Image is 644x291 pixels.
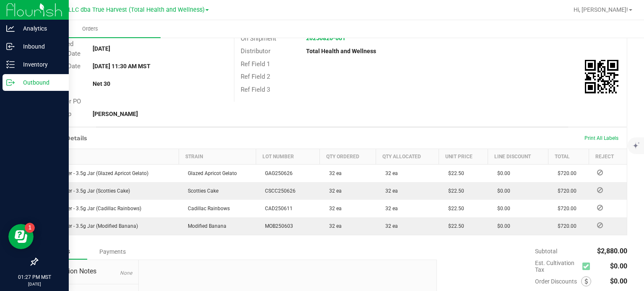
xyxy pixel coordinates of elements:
inline-svg: Inventory [6,60,15,69]
span: On Shipment [241,35,276,42]
th: Qty Allocated [376,149,439,164]
p: Inbound [15,41,65,52]
span: $0.00 [493,223,510,229]
strong: Net 30 [93,80,110,87]
span: $720.00 [553,206,576,211]
span: Orders [71,25,109,33]
strong: [DATE] 11:30 AM MST [93,63,151,70]
span: $0.00 [493,170,510,176]
span: SG - Flower - 3.5g Jar (Cadillac Rainbows) [43,206,141,211]
span: SG - Flower - 3.5g Jar (Glazed Apricot Gelato) [43,170,148,176]
p: [DATE] [4,281,65,287]
th: Item [38,149,179,164]
iframe: Resource center [8,224,34,249]
span: Ref Field 1 [241,60,270,68]
span: Cadillac Rainbows [184,206,230,211]
inline-svg: Inbound [6,42,15,51]
span: 32 ea [325,170,342,176]
div: Payments [87,244,138,259]
span: $22.50 [444,206,464,211]
iframe: Resource center unread badge [25,223,35,233]
span: 32 ea [325,206,342,211]
span: $0.00 [493,206,510,211]
span: CAD250611 [261,206,293,211]
span: 32 ea [381,170,398,176]
qrcode: 00002303 [585,60,618,93]
span: MOB250603 [261,223,293,229]
span: $22.50 [444,170,464,176]
th: Strain [179,149,256,164]
inline-svg: Outbound [6,78,15,87]
span: $0.00 [610,277,627,285]
span: Reject Inventory [594,223,606,228]
th: Reject [589,149,627,164]
span: $0.00 [610,262,627,270]
span: $0.00 [493,188,510,194]
span: Order Discounts [535,278,581,285]
span: CSCC250626 [261,188,296,194]
span: DXR FINANCE 4 LLC dba True Harvest (Total Health and Wellness) [24,6,205,13]
span: Print All Labels [584,135,618,141]
span: Scotties Cake [184,188,218,194]
span: 32 ea [381,223,398,229]
th: Qty Ordered [320,149,376,164]
span: Glazed Apricot Gelato [184,170,237,176]
span: $720.00 [553,188,576,194]
span: Calculate cultivation tax [582,260,594,272]
span: Distributor [241,47,270,55]
span: Reject Inventory [594,188,606,193]
span: Reject Inventory [594,170,606,175]
span: Modified Banana [184,223,226,229]
span: None [120,270,132,276]
span: $720.00 [553,223,576,229]
p: 01:27 PM MST [4,273,65,281]
span: $720.00 [553,170,576,176]
span: 32 ea [381,188,398,194]
p: Outbound [15,77,65,88]
span: Destination Notes [44,266,132,276]
a: 20250820-001 [306,35,345,41]
span: Est. Cultivation Tax [535,260,579,273]
span: Subtotal [535,248,557,255]
th: Line Discount [488,149,548,164]
th: Lot Number [256,149,319,164]
span: 32 ea [381,206,398,211]
span: 32 ea [325,188,342,194]
th: Unit Price [439,149,488,164]
span: $2,880.00 [597,247,627,255]
span: Ref Field 3 [241,86,270,93]
a: Orders [20,20,161,38]
span: SG - Flower - 3.5g Jar (Modified Banana) [43,223,138,229]
p: Inventory [15,59,65,70]
span: Reject Inventory [594,205,606,210]
strong: [DATE] [93,45,110,52]
span: GAG250626 [261,170,293,176]
th: Total [548,149,589,164]
img: Scan me! [585,60,618,93]
strong: Total Health and Wellness [306,48,376,54]
p: Analytics [15,23,65,33]
span: SG - Flower - 3.5g Jar (Scotties Cake) [43,188,130,194]
strong: [PERSON_NAME] [93,111,138,117]
span: $22.50 [444,188,464,194]
inline-svg: Analytics [6,24,15,33]
span: Hi, [PERSON_NAME]! [574,6,628,13]
span: 32 ea [325,223,342,229]
span: Ref Field 2 [241,73,270,80]
span: $22.50 [444,223,464,229]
